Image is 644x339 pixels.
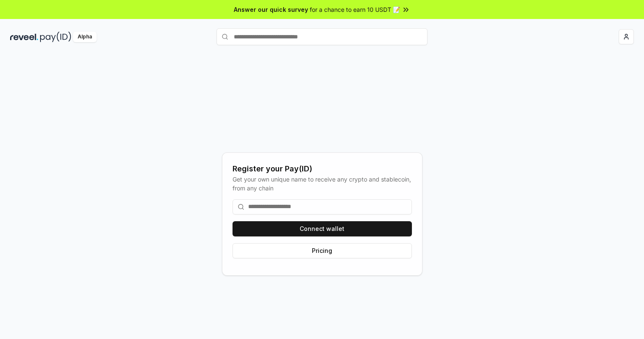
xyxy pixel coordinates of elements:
img: reveel_dark [10,32,38,42]
img: pay_id [40,32,71,42]
span: for a chance to earn 10 USDT 📝 [310,5,400,14]
span: Answer our quick survey [234,5,308,14]
div: Get your own unique name to receive any crypto and stablecoin, from any chain [233,175,412,193]
button: Pricing [233,243,412,258]
button: Connect wallet [233,221,412,236]
div: Alpha [73,32,97,42]
div: Register your Pay(ID) [233,163,412,175]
